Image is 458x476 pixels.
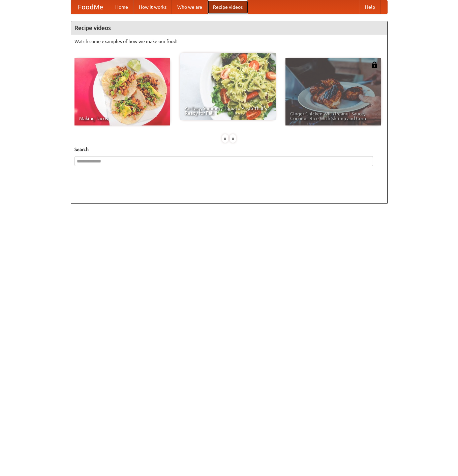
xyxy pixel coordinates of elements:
a: Who we are [172,0,208,14]
a: Home [110,0,133,14]
a: An Easy, Summery Tomato Pasta That's Ready for Fall [180,53,276,120]
a: FoodMe [71,0,110,14]
div: « [222,134,228,143]
a: How it works [133,0,172,14]
div: » [230,134,236,143]
span: An Easy, Summery Tomato Pasta That's Ready for Fall [185,106,271,115]
a: Making Tacos [74,58,170,125]
a: Recipe videos [208,0,248,14]
a: Help [360,0,380,14]
span: Making Tacos [79,116,165,121]
p: Watch some examples of how we make our food! [74,38,384,45]
img: 483408.png [371,62,378,68]
h5: Search [74,146,384,153]
h4: Recipe videos [71,21,387,35]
